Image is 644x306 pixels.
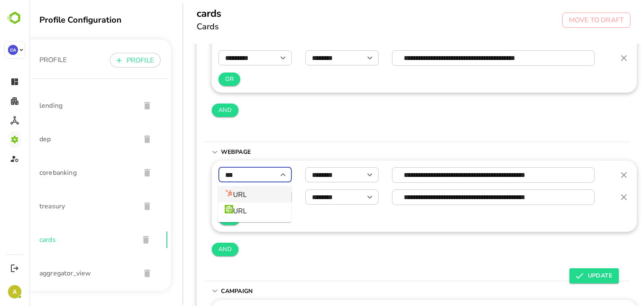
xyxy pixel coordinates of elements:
[4,10,26,26] img: BambooboxLogoMark.f1c84d78b4c51b1a7b5f700c9845e183.svg
[8,45,18,55] div: CA
[176,162,601,281] div: WebPage
[80,53,131,67] button: PROFILE
[97,55,125,65] p: PROFILE
[196,74,205,85] span: OR
[3,122,138,156] div: dep
[192,148,229,156] p: WebPage
[182,243,209,256] button: AND
[167,20,192,34] h6: Cards
[10,268,104,278] span: aggregator_view
[10,101,104,111] span: lending
[335,169,346,181] button: Open
[8,285,21,298] div: A
[10,134,104,144] span: dep
[192,287,229,296] p: Campaign
[195,189,204,197] img: hubspot.png
[248,169,260,181] button: Close
[189,244,203,255] span: AND
[533,13,601,28] button: MOVE TO DRAFT
[167,7,192,20] h5: cards
[176,142,601,162] div: WebPage
[335,52,346,64] button: Open
[3,89,138,122] div: lending
[540,268,589,283] button: UPDATE
[335,191,346,203] button: Open
[195,189,217,200] li: URL
[3,223,138,257] div: cards
[3,189,138,223] div: treasury
[547,271,583,281] span: UPDATE
[10,201,104,211] span: treasury
[182,104,209,117] button: AND
[189,105,203,116] span: AND
[3,257,138,290] div: aggregator_view
[10,168,104,178] span: corebanking
[189,73,211,86] button: OR
[195,205,204,213] img: bamboobox.png
[10,235,103,245] span: cards
[3,156,138,189] div: corebanking
[195,205,217,216] li: URL
[540,15,595,25] p: MOVE TO DRAFT
[9,262,20,274] button: Logout
[248,52,260,64] button: Open
[176,281,601,301] div: Campaign
[10,55,37,65] p: PROFILE
[10,14,141,26] div: Profile Configuration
